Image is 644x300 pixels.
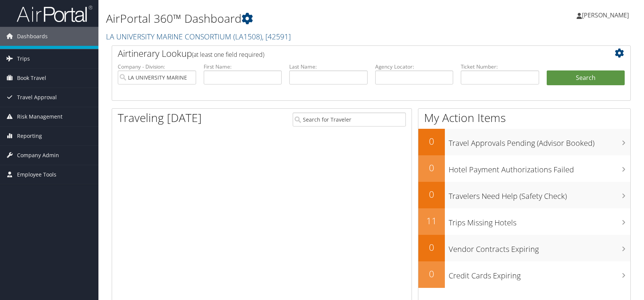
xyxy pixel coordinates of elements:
[418,214,445,227] h2: 11
[106,11,460,27] h1: AirPortal 360™ Dashboard
[106,31,291,42] a: LA UNIVERSITY MARINE CONSORTIUM
[418,155,631,182] a: 0Hotel Payment Authorizations Failed
[449,134,631,148] h3: Travel Approvals Pending (Advisor Booked)
[118,110,202,126] h1: Traveling [DATE]
[17,27,48,46] span: Dashboards
[17,107,62,126] span: Risk Management
[418,241,445,254] h2: 0
[17,88,57,107] span: Travel Approval
[418,235,631,261] a: 0Vendor Contracts Expiring
[17,146,59,165] span: Company Admin
[418,188,445,201] h2: 0
[547,70,625,86] button: Search
[17,69,46,87] span: Book Travel
[293,112,406,127] input: Search for Traveler
[17,49,30,68] span: Trips
[418,208,631,235] a: 11Trips Missing Hotels
[17,165,56,184] span: Employee Tools
[577,4,636,27] a: [PERSON_NAME]
[418,129,631,155] a: 0Travel Approvals Pending (Advisor Booked)
[449,161,631,175] h3: Hotel Payment Authorizations Failed
[418,261,631,288] a: 0Credit Cards Expiring
[233,31,262,42] span: ( LA1508 )
[418,267,445,280] h2: 0
[289,63,368,70] label: Last Name:
[449,240,631,255] h3: Vendor Contracts Expiring
[375,63,454,70] label: Agency Locator:
[461,63,539,70] label: Ticket Number:
[582,11,629,19] span: [PERSON_NAME]
[262,31,291,42] span: , [ 42591 ]
[118,47,582,60] h2: Airtinerary Lookup
[418,161,445,174] h2: 0
[449,267,631,281] h3: Credit Cards Expiring
[418,182,631,208] a: 0Travelers Need Help (Safety Check)
[17,127,42,145] span: Reporting
[118,63,196,70] label: Company - Division:
[17,5,92,23] img: airportal-logo.png
[418,110,631,126] h1: My Action Items
[192,50,264,59] span: (at least one field required)
[449,187,631,202] h3: Travelers Need Help (Safety Check)
[204,63,282,70] label: First Name:
[418,135,445,148] h2: 0
[449,214,631,228] h3: Trips Missing Hotels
